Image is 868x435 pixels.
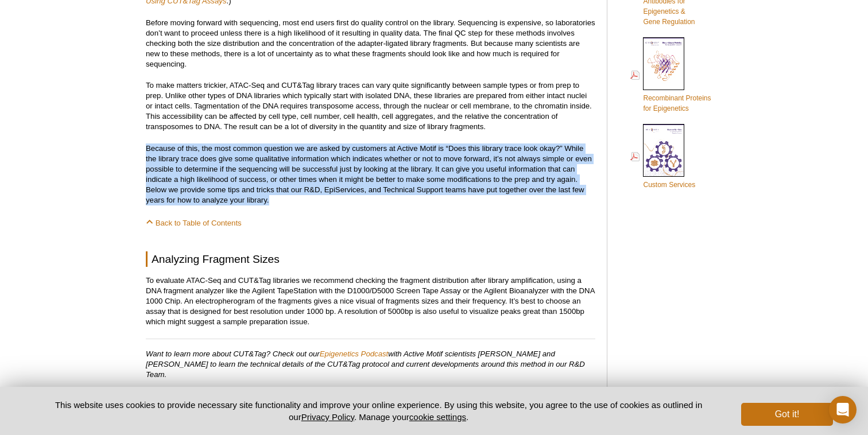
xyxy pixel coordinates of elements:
a: Privacy Policy [301,412,354,422]
h2: Analyzing Fragment Sizes [146,251,595,267]
a: Custom Services [630,123,695,191]
button: Got it! [741,403,833,426]
div: Open Intercom Messenger [829,396,857,424]
span: Recombinant Proteins for Epigenetics [643,94,711,112]
em: Want to learn more about CUT&Tag? Check out our with Active Motif scientists [PERSON_NAME] and [P... [146,349,585,379]
p: To make matters trickier, ATAC-Seq and CUT&Tag library traces can vary quite significantly betwee... [146,80,595,132]
button: cookie settings [409,412,466,422]
a: Epigenetics Podcast [320,349,389,358]
a: Back to Table of Contents [146,219,242,227]
a: Recombinant Proteinsfor Epigenetics [630,36,711,115]
p: Before moving forward with sequencing, most end users first do quality control on the library. Se... [146,18,595,69]
img: Rec_prots_140604_cover_web_70x200 [643,37,684,90]
p: This website uses cookies to provide necessary site functionality and improve your online experie... [35,399,722,423]
img: Custom_Services_cover [643,124,684,177]
span: Custom Services [643,181,695,189]
p: To evaluate ATAC-Seq and CUT&Tag libraries we recommend checking the fragment distribution after ... [146,275,595,327]
p: Because of this, the most common question we are asked by customers at Active Motif is “Does this... [146,143,595,205]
